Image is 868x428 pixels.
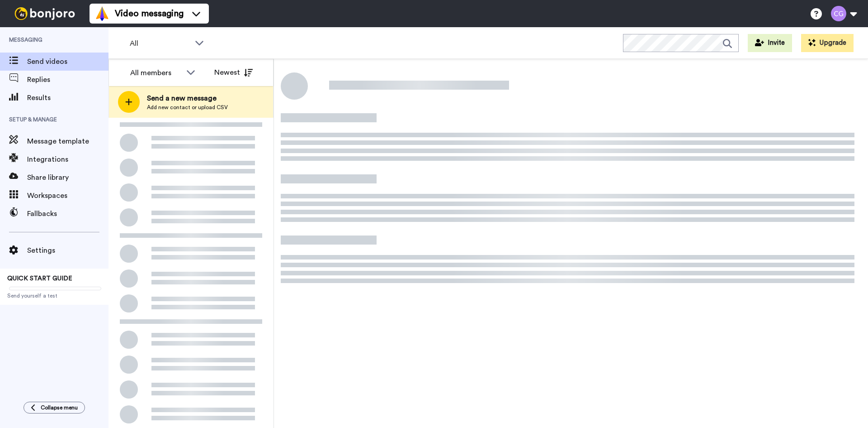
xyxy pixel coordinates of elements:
span: QUICK START GUIDE [7,275,72,282]
span: Video messaging [115,7,184,20]
span: All [130,38,190,49]
span: Add new contact or upload CSV [147,104,228,111]
img: bj-logo-header-white.svg [11,7,79,20]
span: Send yourself a test [7,292,101,299]
span: Fallbacks [27,208,108,219]
span: Settings [27,245,108,256]
button: Invite [748,34,792,52]
span: Share library [27,172,108,183]
button: Newest [208,63,259,82]
span: Results [27,92,108,103]
span: Replies [27,74,108,85]
div: All members [130,67,182,78]
span: Send a new message [147,93,228,104]
span: Send videos [27,56,108,67]
span: Message template [27,136,108,147]
span: Integrations [27,154,108,165]
button: Collapse menu [24,402,85,414]
img: vm-color.svg [95,6,109,21]
span: Workspaces [27,190,108,201]
span: Collapse menu [41,404,78,411]
button: Upgrade [801,34,854,52]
